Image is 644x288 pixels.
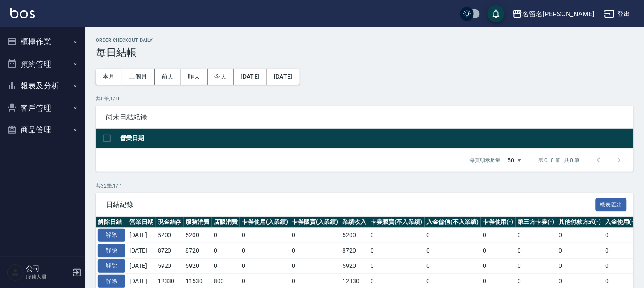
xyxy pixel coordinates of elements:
th: 店販消費 [212,217,240,228]
td: 0 [556,243,603,259]
p: 服務人員 [26,273,70,281]
img: Logo [10,8,35,18]
td: [DATE] [127,258,156,273]
button: save [488,5,505,22]
button: 客戶管理 [3,97,82,119]
td: 0 [212,258,240,273]
button: 解除 [98,244,125,257]
td: 0 [556,258,603,273]
td: 5920 [156,258,184,273]
a: 報表匯出 [596,200,627,208]
td: 0 [368,243,425,259]
button: [DATE] [234,69,267,85]
td: 0 [425,243,481,259]
td: 5920 [340,258,368,273]
span: 尚未日結紀錄 [106,113,623,121]
td: 0 [212,243,240,259]
button: 預約管理 [3,53,82,75]
td: 0 [481,228,516,243]
button: 上個月 [122,69,155,85]
td: 0 [603,243,638,259]
td: 0 [290,228,341,243]
th: 解除日結 [96,217,127,228]
td: 8720 [156,243,184,259]
h5: 公司 [26,264,70,273]
span: 日結紀錄 [106,200,596,209]
td: 0 [290,258,341,273]
div: 名留名[PERSON_NAME] [523,9,594,19]
td: 5200 [184,228,212,243]
button: 報表及分析 [3,75,82,97]
td: 8720 [340,243,368,259]
p: 共 32 筆, 1 / 1 [96,182,634,190]
th: 營業日期 [127,217,156,228]
th: 其他付款方式(-) [556,217,603,228]
button: 今天 [208,69,234,85]
td: 0 [212,228,240,243]
td: 0 [556,228,603,243]
button: 解除 [98,275,125,288]
td: 0 [481,258,516,273]
th: 現金結存 [156,217,184,228]
td: 0 [368,258,425,273]
h3: 每日結帳 [96,47,634,59]
th: 卡券販賣(不入業績) [368,217,425,228]
td: [DATE] [127,228,156,243]
h2: Order checkout daily [96,38,634,43]
td: 0 [516,258,557,273]
button: 名留名[PERSON_NAME] [509,5,597,23]
button: 本月 [96,69,122,85]
button: 櫃檯作業 [3,31,82,53]
button: 登出 [601,6,634,22]
td: 0 [481,243,516,259]
p: 每頁顯示數量 [470,156,501,164]
td: 0 [240,243,290,259]
img: Person [7,264,24,281]
td: 0 [425,258,481,273]
th: 入金儲值(不入業績) [425,217,481,228]
p: 第 0–0 筆 共 0 筆 [538,156,580,164]
button: 解除 [98,259,125,273]
button: 昨天 [181,69,208,85]
td: [DATE] [127,243,156,259]
button: 解除 [98,229,125,242]
th: 服務消費 [184,217,212,228]
td: 0 [516,228,557,243]
th: 第三方卡券(-) [516,217,557,228]
td: 0 [368,228,425,243]
th: 業績收入 [340,217,368,228]
th: 卡券販賣(入業績) [290,217,341,228]
td: 5200 [156,228,184,243]
td: 0 [290,243,341,259]
td: 5200 [340,228,368,243]
th: 營業日期 [118,129,634,149]
p: 共 0 筆, 1 / 0 [96,95,634,103]
td: 0 [516,243,557,259]
th: 卡券使用(入業績) [240,217,290,228]
div: 50 [504,149,525,172]
button: 前天 [155,69,181,85]
button: 商品管理 [3,119,82,141]
button: 報表匯出 [596,198,627,212]
td: 0 [603,258,638,273]
td: 0 [603,228,638,243]
th: 入金使用(-) [603,217,638,228]
td: 8720 [184,243,212,259]
td: 0 [425,228,481,243]
td: 5920 [184,258,212,273]
button: [DATE] [267,69,300,85]
th: 卡券使用(-) [481,217,516,228]
td: 0 [240,258,290,273]
td: 0 [240,228,290,243]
